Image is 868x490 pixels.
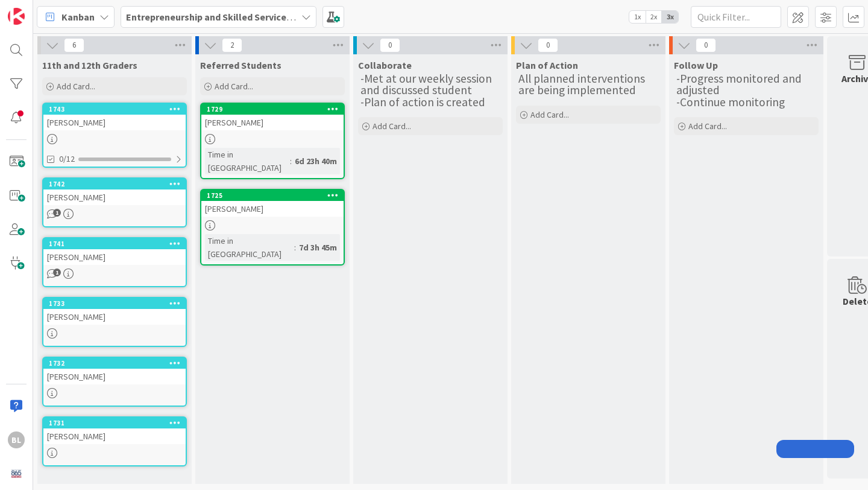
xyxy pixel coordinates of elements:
span: -Plan of action is created [360,95,485,109]
a: 1741[PERSON_NAME] [42,237,187,287]
img: avatar [8,465,25,482]
span: 0 [696,38,716,52]
div: 1729 [207,105,344,113]
span: 6 [64,38,84,52]
span: Add Card... [215,81,253,92]
div: 1732 [49,359,186,367]
div: 1732 [43,358,186,369]
div: 1731[PERSON_NAME] [43,418,186,444]
span: -Progress monitored and adjusted [676,71,804,97]
span: 1 [53,209,61,217]
span: 0/12 [59,153,75,165]
div: [PERSON_NAME] [201,115,344,130]
a: 1743[PERSON_NAME]0/12 [42,103,187,168]
span: Follow Up [674,59,718,71]
span: 0 [380,38,400,52]
div: 1742 [43,179,186,189]
a: 1725[PERSON_NAME]Time in [GEOGRAPHIC_DATA]:7d 3h 45m [200,189,345,266]
div: 1725 [207,191,344,200]
span: Kanban [61,10,95,24]
span: -Met at our weekly session and discussed student [360,71,494,97]
span: 1x [629,11,646,23]
b: Entrepreneurship and Skilled Services Interventions - [DATE]-[DATE] [126,11,421,23]
a: 1731[PERSON_NAME] [42,416,187,466]
span: Add Card... [57,81,95,92]
a: 1742[PERSON_NAME] [42,177,187,227]
div: 1741[PERSON_NAME] [43,238,186,265]
div: 6d 23h 40m [292,154,340,168]
span: 1 [53,269,61,276]
div: [PERSON_NAME] [43,249,186,265]
div: 1733 [43,298,186,309]
div: 1732[PERSON_NAME] [43,358,186,384]
div: 7d 3h 45m [296,241,340,254]
span: Add Card... [373,121,411,132]
img: Visit kanbanzone.com [8,8,25,25]
a: 1729[PERSON_NAME]Time in [GEOGRAPHIC_DATA]:6d 23h 40m [200,103,345,179]
span: 11th and 12th Graders [42,59,137,71]
div: 1731 [43,418,186,428]
div: Time in [GEOGRAPHIC_DATA] [205,148,290,174]
div: [PERSON_NAME] [201,201,344,217]
span: Add Card... [688,121,727,132]
div: 1743 [49,105,186,113]
div: 1731 [49,419,186,427]
div: 1725[PERSON_NAME] [201,190,344,217]
span: Plan of Action [516,59,578,71]
div: [PERSON_NAME] [43,309,186,325]
div: 1742 [49,180,186,188]
div: 1743 [43,104,186,115]
a: 1732[PERSON_NAME] [42,357,187,407]
span: : [294,241,296,254]
div: 1741 [43,238,186,249]
div: [PERSON_NAME] [43,115,186,130]
span: All planned interventions are being implemented [518,71,647,97]
div: 1733 [49,299,186,308]
span: 2 [222,38,242,52]
span: Collaborate [358,59,412,71]
a: 1733[PERSON_NAME] [42,297,187,347]
div: BL [8,431,25,448]
div: [PERSON_NAME] [43,428,186,444]
span: Add Card... [530,109,569,120]
div: 1743[PERSON_NAME] [43,104,186,130]
div: [PERSON_NAME] [43,189,186,205]
span: 0 [538,38,558,52]
div: [PERSON_NAME] [43,369,186,384]
div: 1729[PERSON_NAME] [201,104,344,130]
span: 3x [662,11,678,23]
div: 1733[PERSON_NAME] [43,298,186,325]
div: 1729 [201,104,344,115]
span: 2x [646,11,662,23]
div: 1742[PERSON_NAME] [43,179,186,205]
span: : [290,154,292,168]
div: Time in [GEOGRAPHIC_DATA] [205,234,294,261]
div: 1725 [201,190,344,201]
div: 1741 [49,240,186,248]
input: Quick Filter... [691,6,781,28]
span: Referred Students [200,59,281,71]
span: -Continue monitoring [676,95,785,109]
